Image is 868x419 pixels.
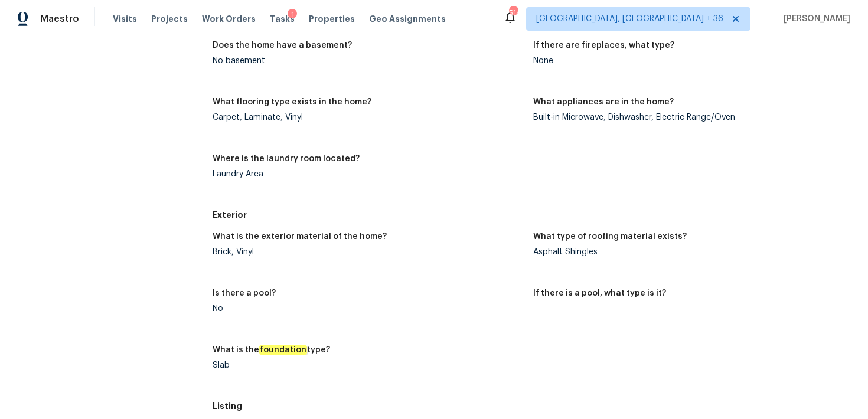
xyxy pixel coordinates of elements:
span: [PERSON_NAME] [779,13,850,25]
h5: What is the type? [213,346,330,354]
div: 514 [509,7,517,19]
div: Carpet, Laminate, Vinyl [213,113,524,122]
span: Geo Assignments [369,13,446,25]
span: Tasks [270,15,295,23]
h5: What is the exterior material of the home? [213,233,387,241]
div: Brick, Vinyl [213,248,524,256]
h5: Listing [213,400,854,412]
div: None [533,57,844,65]
span: Projects [151,13,188,25]
em: foundation [259,345,307,355]
span: Visits [113,13,137,25]
div: Asphalt Shingles [533,248,844,256]
div: No [213,305,524,313]
span: Properties [309,13,355,25]
div: No basement [213,57,524,65]
h5: If there are fireplaces, what type? [533,41,674,50]
h5: What type of roofing material exists? [533,233,687,241]
h5: What appliances are in the home? [533,98,674,106]
span: Maestro [40,13,79,25]
div: Laundry Area [213,170,524,178]
span: [GEOGRAPHIC_DATA], [GEOGRAPHIC_DATA] + 36 [536,13,723,25]
h5: If there is a pool, what type is it? [533,289,666,297]
h5: Where is the laundry room located? [213,155,360,163]
div: 1 [288,9,297,21]
h5: Exterior [213,209,854,221]
h5: Does the home have a basement? [213,41,352,50]
h5: What flooring type exists in the home? [213,98,371,106]
h5: Is there a pool? [213,289,276,297]
span: Work Orders [202,13,256,25]
div: Slab [213,361,524,369]
div: Built-in Microwave, Dishwasher, Electric Range/Oven [533,113,844,122]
